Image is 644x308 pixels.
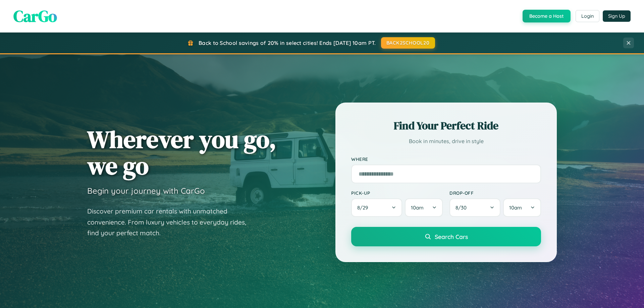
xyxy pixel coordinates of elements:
button: Search Cars [351,227,541,246]
h3: Begin your journey with CarGo [87,186,205,196]
button: Sign Up [603,10,631,22]
h2: Find Your Perfect Ride [351,118,541,133]
label: Drop-off [449,190,541,196]
label: Pick-up [351,190,443,196]
h1: Wherever you go, we go [87,126,276,179]
span: CarGo [13,5,57,27]
p: Book in minutes, drive in style [351,136,541,146]
span: 10am [411,204,424,211]
button: 8/30 [449,198,500,217]
button: BACK2SCHOOL20 [381,37,435,49]
button: Login [576,10,599,22]
button: 10am [405,198,443,217]
span: 8 / 29 [357,204,371,211]
span: Search Cars [435,233,468,240]
p: Discover premium car rentals with unmatched convenience. From luxury vehicles to everyday rides, ... [87,206,255,239]
button: 10am [503,198,541,217]
button: 8/29 [351,198,402,217]
label: Where [351,156,541,162]
span: 10am [509,204,522,211]
span: Back to School savings of 20% in select cities! Ends [DATE] 10am PT. [199,40,376,46]
span: 8 / 30 [455,204,470,211]
button: Become a Host [523,10,571,22]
